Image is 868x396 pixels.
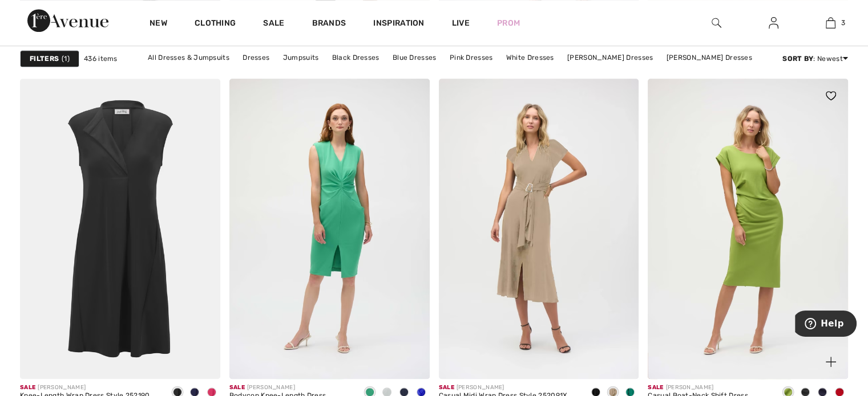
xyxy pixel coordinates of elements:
[20,383,150,392] div: [PERSON_NAME]
[20,384,35,391] span: Sale
[326,50,385,65] a: Black Dresses
[62,54,70,64] span: 1
[84,54,118,64] span: 436 items
[444,50,499,65] a: Pink Dresses
[195,18,236,30] a: Clothing
[841,18,845,28] span: 3
[142,50,235,65] a: All Dresses & Jumpsuits
[497,17,520,29] a: Prom
[452,17,470,29] a: Live
[826,16,835,30] img: My Bag
[760,16,788,30] a: Sign In
[229,384,245,391] span: Sale
[648,79,848,378] img: Casual Boat-Neck Shift Dress Style 252023. Greenery
[826,357,836,367] img: plus_v2.svg
[782,54,848,64] div: : Newest
[439,79,639,378] img: Casual Midi Wrap Dress Style 252091X. Black
[20,79,220,378] img: Knee-Length Wrap Dress Style 252190. Black
[27,9,108,32] img: 1ère Avenue
[769,16,778,30] img: My Info
[562,50,659,65] a: [PERSON_NAME] Dresses
[782,55,813,63] strong: Sort By
[439,384,454,391] span: Sale
[30,54,59,64] strong: Filters
[500,50,560,65] a: White Dresses
[263,18,284,30] a: Sale
[661,50,758,65] a: [PERSON_NAME] Dresses
[826,91,836,100] img: heart_black_full.svg
[648,384,663,391] span: Sale
[150,18,167,30] a: New
[229,383,352,392] div: [PERSON_NAME]
[229,79,430,378] img: Bodycon Knee-Length Dress Style 252191. Garden green
[795,311,857,339] iframe: Opens a widget where you can find more information
[373,18,424,30] span: Inspiration
[802,16,858,30] a: 3
[237,50,275,65] a: Dresses
[387,50,442,65] a: Blue Dresses
[648,383,770,392] div: [PERSON_NAME]
[439,383,568,392] div: [PERSON_NAME]
[312,18,346,30] a: Brands
[277,50,325,65] a: Jumpsuits
[712,16,721,30] img: search the website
